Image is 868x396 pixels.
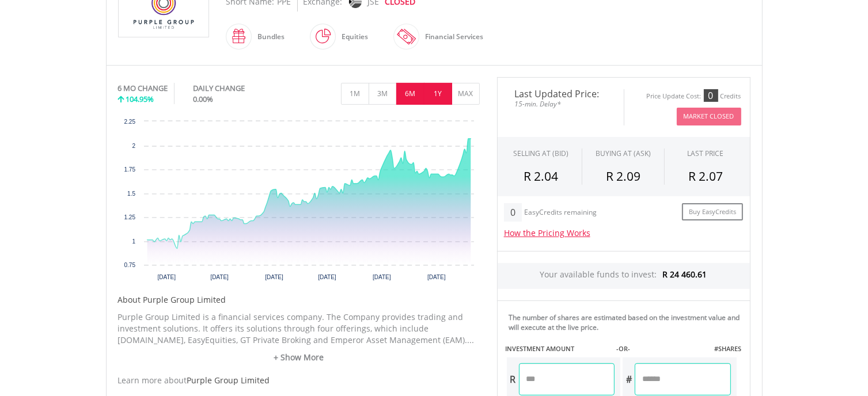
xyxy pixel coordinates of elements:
[187,375,270,386] span: Purple Group Limited
[509,313,745,332] div: The number of shares are estimated based on the investment value and will execute at the live price.
[341,83,369,105] button: 1M
[157,274,176,280] text: [DATE]
[721,92,741,101] div: Credits
[373,274,391,280] text: [DATE]
[118,311,480,346] p: Purple Group Limited is a financial services company. The Company provides trading and investment...
[647,92,702,101] div: Price Update Cost:
[524,168,558,184] span: R 2.04
[688,168,723,184] span: R 2.07
[118,116,480,288] div: Chart. Highcharts interactive chart.
[504,227,590,238] a: How the Pricing Works
[424,83,452,105] button: 1Y
[682,203,743,221] a: Buy EasyCredits
[616,344,630,353] label: -OR-
[210,274,229,280] text: [DATE]
[118,352,480,363] a: + Show More
[265,274,283,280] text: [DATE]
[193,83,283,94] div: DAILY CHANGE
[663,269,707,280] span: R 24 460.61
[452,83,480,105] button: MAX
[124,166,135,173] text: 1.75
[506,344,575,353] label: INVESTMENT AMOUNT
[623,363,635,395] div: #
[124,119,135,125] text: 2.25
[124,214,135,220] text: 1.25
[118,116,480,288] svg: Interactive chart
[498,263,750,289] div: Your available funds to invest:
[506,89,615,98] span: Last Updated Price:
[132,238,135,245] text: 1
[118,83,168,94] div: 6 MO CHANGE
[714,344,741,353] label: #SHARES
[504,203,522,222] div: 0
[132,143,135,149] text: 2
[704,89,718,102] div: 0
[420,23,484,51] div: Financial Services
[124,262,135,268] text: 0.75
[596,148,651,158] span: BUYING AT (ASK)
[318,274,336,280] text: [DATE]
[396,83,424,105] button: 6M
[524,208,597,218] div: EasyCredits remaining
[336,23,369,51] div: Equities
[118,294,480,306] h5: About Purple Group Limited
[513,148,568,158] div: SELLING AT (BID)
[606,168,640,184] span: R 2.09
[127,191,135,197] text: 1.5
[193,94,213,104] span: 0.00%
[118,375,480,386] div: Learn more about
[427,274,446,280] text: [DATE]
[126,94,154,104] span: 104.95%
[506,98,615,109] span: 15-min. Delay*
[688,148,724,158] div: LAST PRICE
[369,83,397,105] button: 3M
[252,23,285,51] div: Bundles
[677,108,741,125] button: Market Closed
[507,363,519,395] div: R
